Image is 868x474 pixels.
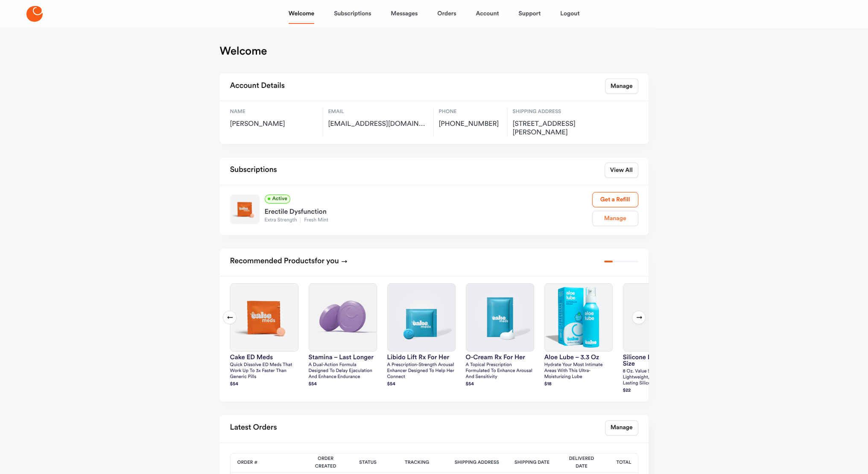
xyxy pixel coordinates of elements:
strong: $ 54 [387,382,395,387]
h3: Libido Lift Rx For Her [387,354,456,361]
a: Cake ED MedsCake ED MedsQuick dissolve ED Meds that work up to 3x faster than generic pills$54 [230,283,298,388]
span: Fresh Mint [300,218,332,223]
h2: Latest Orders [230,420,277,436]
th: Order # [231,454,303,473]
span: Shipping Address [513,108,605,116]
h3: Cake ED Meds [230,354,298,361]
span: [PHONE_NUMBER] [439,120,502,128]
h2: Subscriptions [230,163,277,178]
img: Libido Lift Rx For Her [388,284,455,351]
th: Total [606,454,641,473]
img: Aloe Lube – 3.3 oz [545,284,612,351]
p: 8 oz. Value size ultra lightweight, extremely long-lasting silicone formula [623,369,691,387]
a: Support [518,3,541,24]
h2: Account Details [230,79,285,94]
a: silicone lube – value sizesilicone lube – value size8 oz. Value size ultra lightweight, extremely... [623,283,691,395]
img: Stamina – Last Longer [309,284,377,351]
h3: Stamina – Last Longer [309,354,377,361]
h1: Welcome [220,44,267,58]
a: Messages [391,3,418,24]
th: Order Created [303,454,348,473]
h3: Aloe Lube – 3.3 oz [544,354,613,361]
th: Shipping Date [507,454,557,473]
span: Active [265,195,290,204]
p: Quick dissolve ED Meds that work up to 3x faster than generic pills [230,362,298,380]
a: Aloe Lube – 3.3 ozAloe Lube – 3.3 ozHydrate your most intimate areas with this ultra-moisturizing... [544,283,613,388]
span: Extra Strength [265,218,301,223]
th: Delivered Date [557,454,606,473]
a: Subscriptions [334,3,371,24]
span: 44 Suppa Drive, East Haven, US, 06512 [513,120,605,137]
strong: $ 54 [466,382,474,387]
a: Logout [560,3,579,24]
span: Name [230,108,318,116]
h3: silicone lube – value size [623,354,691,367]
div: Erectile Dysfunction [265,204,592,217]
strong: $ 54 [309,382,317,387]
th: Shipping Address [447,454,507,473]
th: Tracking [388,454,447,473]
th: Status [348,454,388,473]
img: Cake ED Meds [231,284,298,351]
span: daddonap@aol.com [328,120,428,128]
a: O-Cream Rx for HerO-Cream Rx for HerA topical prescription formulated to enhance arousal and sens... [466,283,534,388]
a: Manage [605,79,638,94]
span: [PERSON_NAME] [230,120,318,128]
a: Get a Refill [592,192,638,207]
img: silicone lube – value size [623,284,691,351]
p: Hydrate your most intimate areas with this ultra-moisturizing lube [544,362,613,380]
a: Libido Lift Rx For HerLibido Lift Rx For HerA prescription-strength arousal enhancer designed to ... [387,283,456,388]
p: A prescription-strength arousal enhancer designed to help her connect [387,362,456,380]
img: O-Cream Rx for Her [466,284,534,351]
strong: $ 54 [230,382,238,387]
a: Manage [605,420,638,436]
a: View All [605,163,638,178]
h2: Recommended Products [230,254,348,269]
span: for you [315,257,339,265]
a: Erectile DysfunctionExtra StrengthFresh Mint [265,204,592,224]
p: A dual-action formula designed to delay ejaculation and enhance endurance [309,362,377,380]
a: Welcome [289,3,314,24]
p: A topical prescription formulated to enhance arousal and sensitivity [466,362,534,380]
strong: $ 22 [623,388,631,393]
strong: $ 18 [544,382,552,387]
a: Account [476,3,499,24]
span: Phone [439,108,502,116]
h3: O-Cream Rx for Her [466,354,534,361]
a: Orders [437,3,456,24]
a: Manage [592,211,638,226]
span: Email [328,108,428,116]
img: Extra Strength [230,195,260,224]
a: Stamina – Last LongerStamina – Last LongerA dual-action formula designed to delay ejaculation and... [309,283,377,388]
